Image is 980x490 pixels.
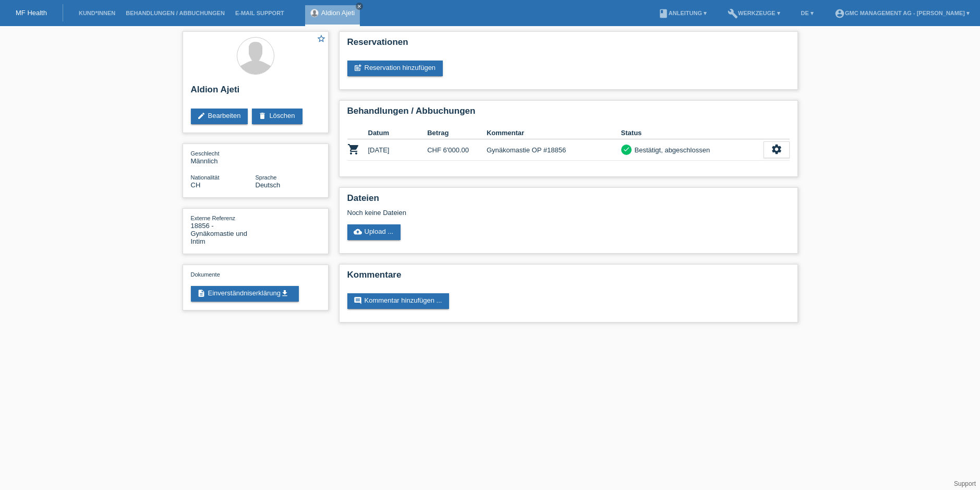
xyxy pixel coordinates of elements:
[728,8,738,19] i: build
[487,139,621,161] td: Gynäkomastie OP #18856
[621,127,764,139] th: Status
[632,145,710,156] div: Bestätigt, abgeschlossen
[230,10,289,16] a: E-Mail Support
[347,37,790,53] h2: Reservationen
[191,149,256,165] div: Männlich
[368,139,428,161] td: [DATE]
[356,3,363,10] a: close
[191,181,201,189] span: Schweiz
[252,109,302,124] a: deleteLöschen
[191,174,220,181] span: Nationalität
[427,139,487,161] td: CHF 6'000.00
[771,144,782,155] i: settings
[191,215,236,221] span: Externe Referenz
[321,9,355,17] a: Aldion Ajeti
[354,296,362,305] i: comment
[74,10,120,16] a: Kund*innen
[347,293,450,309] a: commentKommentar hinzufügen ...
[347,224,401,240] a: cloud_uploadUpload ...
[317,34,326,45] a: star_border
[317,34,326,43] i: star_border
[487,127,621,139] th: Kommentar
[191,214,256,245] div: 18856 - Gynäkomastie und Intim
[258,112,267,120] i: delete
[347,270,790,285] h2: Kommentare
[191,109,248,124] a: editBearbeiten
[256,181,281,189] span: Deutsch
[191,150,220,157] span: Geschlecht
[368,127,428,139] th: Datum
[256,174,277,181] span: Sprache
[197,289,205,297] i: description
[281,289,289,297] i: get_app
[427,127,487,139] th: Betrag
[796,10,819,16] a: DE ▾
[16,9,47,17] a: MF Health
[347,209,666,217] div: Noch keine Dateien
[623,146,630,153] i: check
[653,10,712,16] a: bookAnleitung ▾
[829,10,975,16] a: account_circleGMC Management AG - [PERSON_NAME] ▾
[197,112,205,120] i: edit
[347,61,443,76] a: post_addReservation hinzufügen
[354,228,362,236] i: cloud_upload
[120,10,230,16] a: Behandlungen / Abbuchungen
[347,143,360,156] i: POSP00025741
[834,8,845,19] i: account_circle
[191,271,220,278] span: Dokumente
[954,480,976,487] a: Support
[722,10,785,16] a: buildWerkzeuge ▾
[191,286,299,302] a: descriptionEinverständniserklärungget_app
[354,64,362,72] i: post_add
[191,85,320,100] h2: Aldion Ajeti
[347,193,790,209] h2: Dateien
[347,106,790,122] h2: Behandlungen / Abbuchungen
[658,8,669,19] i: book
[357,4,362,9] i: close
